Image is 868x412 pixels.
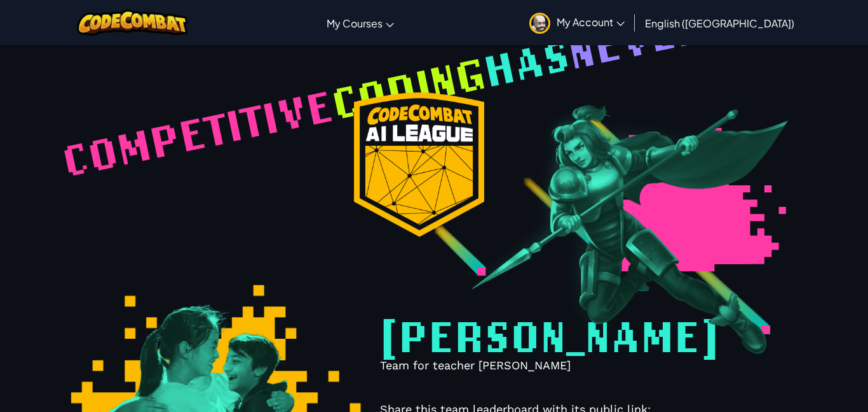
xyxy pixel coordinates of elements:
[77,10,188,36] img: CodeCombat logo
[320,6,400,40] a: My Courses
[327,17,383,30] span: My Courses
[326,43,491,131] span: coding
[479,25,575,99] span: has
[57,76,338,189] span: Competitive
[639,6,801,40] a: English ([GEOGRAPHIC_DATA])
[523,3,631,43] a: My Account
[529,13,550,34] img: avatar
[645,17,794,30] span: English ([GEOGRAPHIC_DATA])
[557,15,625,29] span: My Account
